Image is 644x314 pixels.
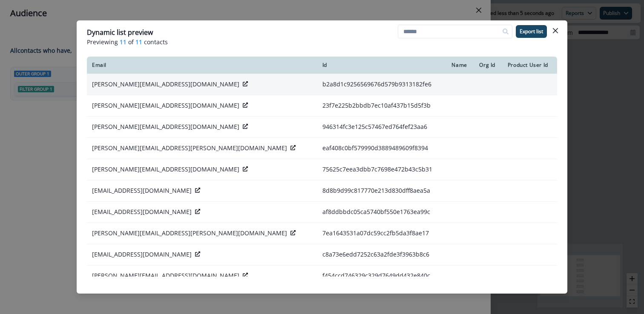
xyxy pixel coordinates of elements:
span: 11 [120,37,126,46]
p: [PERSON_NAME][EMAIL_ADDRESS][DOMAIN_NAME] [92,271,239,280]
p: [PERSON_NAME][EMAIL_ADDRESS][DOMAIN_NAME] [92,80,239,88]
div: Product User Id [508,62,552,69]
div: Email [92,62,312,69]
div: Org Id [479,62,497,69]
div: Name [451,62,469,69]
td: 7ea1643531a07dc59cc2fb5da3f8ae17 [317,223,447,244]
td: b2a8d1c9256569676d579b9313182fe6 [317,74,447,95]
span: 11 [135,37,142,46]
div: Id [322,62,442,69]
td: c8a73e6edd7252c63a2fde3f3963b8c6 [317,244,447,265]
p: [PERSON_NAME][EMAIL_ADDRESS][DOMAIN_NAME] [92,165,239,174]
p: Previewing of contacts [87,37,557,46]
td: f454ccd746329c329d7649dd432e840c [317,265,447,286]
button: Export list [516,25,547,38]
p: [EMAIL_ADDRESS][DOMAIN_NAME] [92,208,192,216]
p: [PERSON_NAME][EMAIL_ADDRESS][PERSON_NAME][DOMAIN_NAME] [92,144,287,152]
p: Dynamic list preview [87,27,153,37]
p: [PERSON_NAME][EMAIL_ADDRESS][DOMAIN_NAME] [92,101,239,110]
p: [EMAIL_ADDRESS][DOMAIN_NAME] [92,186,192,195]
td: eaf408c0bf579990d3889489609f8394 [317,137,447,159]
p: [PERSON_NAME][EMAIL_ADDRESS][DOMAIN_NAME] [92,123,239,131]
button: Close [549,24,562,37]
p: [PERSON_NAME][EMAIL_ADDRESS][PERSON_NAME][DOMAIN_NAME] [92,229,287,237]
td: 75625c7eea3dbb7c7698e472b43c5b31 [317,159,447,180]
td: af8ddbbdc05ca5740bf550e1763ea99c [317,201,447,223]
p: [EMAIL_ADDRESS][DOMAIN_NAME] [92,250,192,259]
td: 8d8b9d99c817770e213d830dff8aea5a [317,180,447,201]
p: Export list [520,29,543,34]
td: 946314fc3e125c57467ed764fef23aa6 [317,116,447,137]
td: 23f7e225b2bbdb7ec10af437b15d5f3b [317,95,447,116]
